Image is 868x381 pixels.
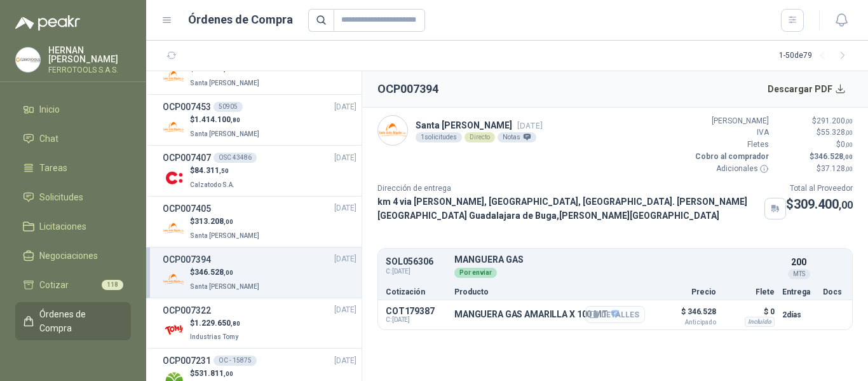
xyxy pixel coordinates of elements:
[194,319,240,328] span: 1.229.650
[776,139,853,151] p: $
[782,307,815,322] p: 2 días
[776,115,853,127] p: $
[334,152,356,164] span: [DATE]
[214,153,257,163] div: OSC 43486
[188,11,293,29] h1: Órdenes de Compra
[190,317,241,329] p: $
[334,304,356,316] span: [DATE]
[454,268,497,278] div: Por enviar
[15,15,80,31] img: Logo peakr
[693,151,769,163] p: Cobro al comprador
[194,115,240,124] span: 1.414.100
[214,102,243,112] div: 50905
[190,165,237,177] p: $
[791,255,806,269] p: 200
[386,257,447,267] p: SOL056306
[15,185,131,209] a: Solicitudes
[823,288,844,296] p: Docs
[39,190,83,204] span: Solicitudes
[845,165,853,172] span: ,00
[15,97,131,121] a: Inicio
[163,65,185,87] img: Company Logo
[190,181,234,188] span: Calzatodo S.A.
[15,127,131,151] a: Chat
[194,268,233,277] span: 346.528
[163,218,185,240] img: Company Logo
[334,355,356,367] span: [DATE]
[845,118,853,125] span: ,00
[163,319,185,341] img: Company Logo
[776,163,853,175] p: $
[163,354,211,368] h3: OCP007231
[163,268,185,291] img: Company Logo
[653,319,716,326] span: Anticipado
[15,302,131,340] a: Órdenes de Compra
[517,121,543,130] span: [DATE]
[378,116,407,145] img: Company Logo
[585,306,645,323] button: Detalles
[821,128,853,137] span: 55.328
[163,202,211,216] h3: OCP007405
[416,118,543,132] p: Santa [PERSON_NAME]
[334,253,356,265] span: [DATE]
[163,151,211,165] h3: OCP007407
[653,288,716,296] p: Precio
[190,267,262,279] p: $
[454,255,775,265] p: MANGUERA GAS
[190,130,259,137] span: Santa [PERSON_NAME]
[845,141,853,148] span: ,00
[15,156,131,180] a: Tareas
[693,163,769,175] p: Adicionales
[334,202,356,214] span: [DATE]
[841,140,853,149] span: 0
[782,288,815,296] p: Entrega
[377,183,786,195] p: Dirección de entrega
[454,288,645,296] p: Producto
[386,267,447,277] span: C: [DATE]
[386,316,447,324] span: C: [DATE]
[163,116,185,138] img: Company Logo
[15,273,131,297] a: Cotizar118
[839,199,853,211] span: ,00
[454,309,619,321] p: MANGUERA GAS AMARILLA X 100 MT
[814,152,853,161] span: 346.528
[102,280,123,290] span: 118
[843,153,853,160] span: ,00
[776,151,853,163] p: $
[776,127,853,139] p: $
[39,161,67,175] span: Tareas
[761,76,853,102] button: Descargar PDF
[334,101,356,113] span: [DATE]
[39,219,86,233] span: Licitaciones
[39,132,58,146] span: Chat
[219,167,229,174] span: ,50
[224,370,233,377] span: ,00
[163,303,211,317] h3: OCP007322
[779,46,853,66] div: 1 - 50 de 79
[794,197,853,212] span: 309.400
[386,288,447,296] p: Cotización
[224,269,233,276] span: ,00
[48,66,131,74] p: FERROTOOLS S.A.S.
[817,116,853,125] span: 291.200
[786,183,853,195] p: Total al Proveedor
[821,164,853,173] span: 37.128
[39,307,119,335] span: Órdenes de Compra
[377,80,438,98] h2: OCP007394
[163,151,356,191] a: OCP007407OSC 43486[DATE] Company Logo$84.311,50Calzatodo S.A.
[194,166,229,175] span: 84.311
[224,218,233,225] span: ,00
[190,114,262,126] p: $
[39,278,69,292] span: Cotizar
[163,202,356,242] a: OCP007405[DATE] Company Logo$313.208,00Santa [PERSON_NAME]
[16,48,40,72] img: Company Logo
[786,195,853,214] p: $
[163,100,356,140] a: OCP00745350905[DATE] Company Logo$1.414.100,80Santa [PERSON_NAME]
[498,132,536,142] div: Notas
[465,132,495,142] div: Directo
[190,232,259,239] span: Santa [PERSON_NAME]
[653,304,716,326] p: $ 346.528
[48,46,131,64] p: HERNAN [PERSON_NAME]
[190,283,259,290] span: Santa [PERSON_NAME]
[194,217,233,226] span: 313.208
